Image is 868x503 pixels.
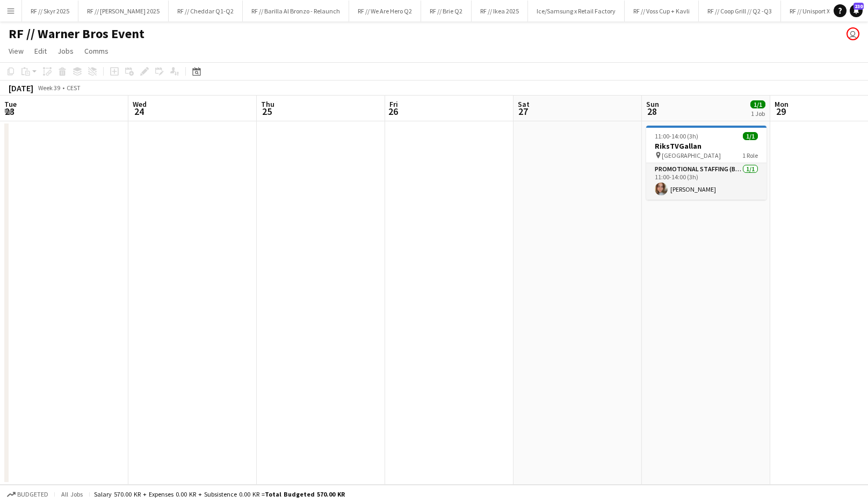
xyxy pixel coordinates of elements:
span: 1/1 [743,132,758,140]
app-card-role: Promotional Staffing (Brand Ambassadors)1/111:00-14:00 (3h)[PERSON_NAME] [646,163,766,200]
button: RF // We Are Hero Q2 [349,1,421,21]
span: Edit [34,46,47,56]
button: RF // Ikea 2025 [472,1,528,21]
button: RF // Skyr 2025 [22,1,78,21]
span: All jobs [59,490,85,498]
button: RF // Brie Q2 [421,1,472,21]
span: 29 [773,105,789,118]
span: 24 [131,105,147,118]
div: [DATE] [9,83,33,93]
button: RF // Cheddar Q1-Q2 [169,1,243,21]
span: 25 [259,105,274,118]
span: 28 [645,105,659,118]
app-user-avatar: Alexander Skeppland Hole [847,27,859,40]
button: RF // Voss Cup + Kavli [625,1,699,21]
span: Wed [133,99,147,109]
button: RF // Coop Grill // Q2 -Q3 [699,1,781,21]
span: Jobs [57,46,74,56]
span: 11:00-14:00 (3h) [655,132,698,140]
span: 27 [516,105,530,118]
span: 1 Role [742,151,758,159]
span: Comms [84,46,108,56]
button: Ice/Samsung x Retail Factory [528,1,625,21]
span: 230 [853,3,864,10]
span: 1/1 [750,100,765,108]
span: Thu [261,99,274,109]
a: View [4,44,28,58]
a: Comms [80,44,113,58]
span: Mon [775,99,789,109]
span: Fri [389,99,398,109]
h3: RiksTVGallan [646,141,766,151]
app-job-card: 11:00-14:00 (3h)1/1RiksTVGallan [GEOGRAPHIC_DATA]1 RolePromotional Staffing (Brand Ambassadors)1/... [646,126,766,200]
a: Jobs [53,44,78,58]
span: Week 39 [35,84,62,92]
span: Sun [646,99,659,109]
h1: RF // Warner Bros Event [9,26,144,42]
div: 1 Job [751,110,765,118]
span: 23 [3,105,17,118]
span: Total Budgeted 570.00 KR [265,490,345,498]
button: RF // [PERSON_NAME] 2025 [78,1,169,21]
a: 230 [850,4,863,17]
a: Edit [30,44,51,58]
span: Tue [4,99,17,109]
span: Budgeted [17,491,48,498]
span: 26 [388,105,398,118]
button: Budgeted [5,489,50,500]
span: Sat [518,99,530,109]
button: RF // Barilla Al Bronzo - Relaunch [243,1,349,21]
span: [GEOGRAPHIC_DATA] [662,151,721,159]
div: CEST [67,84,81,92]
div: Salary 570.00 KR + Expenses 0.00 KR + Subsistence 0.00 KR = [94,490,345,498]
span: View [9,46,24,56]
